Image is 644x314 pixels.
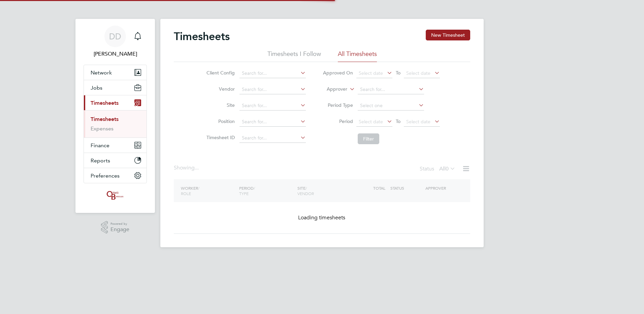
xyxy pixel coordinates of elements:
label: Period Type [323,102,353,108]
span: ... [195,164,199,171]
span: To [394,117,402,126]
span: Engage [110,227,129,232]
span: DD [109,32,121,41]
label: Approved On [323,70,353,76]
li: All Timesheets [338,50,377,62]
label: All [439,165,455,172]
button: Finance [84,138,147,153]
nav: Main navigation [75,19,155,213]
input: Search for... [239,133,306,143]
label: Timesheet ID [204,134,235,140]
button: New Timesheet [426,30,470,40]
a: DD[PERSON_NAME] [84,26,147,58]
button: Preferences [84,168,147,183]
input: Search for... [239,101,306,111]
a: Powered byEngage [101,221,130,234]
button: Network [84,65,147,80]
span: Timesheets [91,100,119,106]
span: 0 [446,165,449,172]
label: Client Config [204,70,235,76]
div: Showing [174,164,200,171]
button: Jobs [84,80,147,95]
input: Search for... [239,69,306,78]
span: Select date [406,70,430,76]
a: Go to home page [84,190,147,201]
label: Vendor [204,86,235,92]
label: Approver [317,86,347,93]
div: Timesheets [84,110,147,137]
h2: Timesheets [174,30,230,43]
a: Timesheets [91,116,119,122]
span: Select date [406,119,430,125]
span: Jobs [91,85,102,91]
span: Powered by [110,221,129,227]
span: Dalia Dimitrova [84,50,147,58]
span: Select date [359,70,383,76]
span: Preferences [91,172,120,179]
input: Search for... [358,85,424,94]
li: Timesheets I Follow [267,50,321,62]
input: Search for... [239,85,306,94]
span: Reports [91,157,110,164]
label: Position [204,118,235,124]
button: Reports [84,153,147,168]
span: Network [91,69,112,76]
span: Finance [91,142,109,149]
label: Site [204,102,235,108]
span: Select date [359,119,383,125]
span: To [394,68,402,77]
input: Select one [358,101,424,111]
label: Period [323,118,353,124]
a: Expenses [91,125,114,132]
button: Filter [358,133,379,144]
div: Status [420,164,457,174]
input: Search for... [239,117,306,127]
button: Timesheets [84,95,147,110]
img: oneillandbrennan-logo-retina.png [105,190,125,201]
